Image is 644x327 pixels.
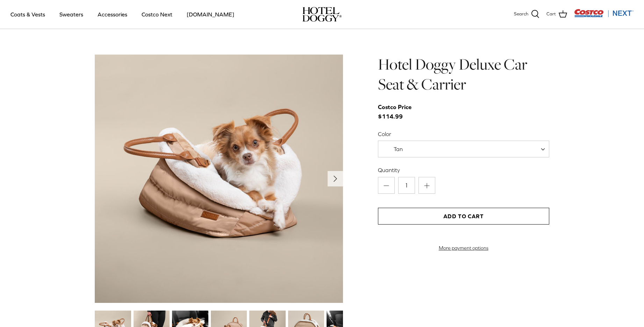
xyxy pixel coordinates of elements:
a: Costco Next [135,2,179,26]
a: Search [514,10,539,19]
label: Quantity [378,166,549,174]
span: $114.99 [378,102,418,121]
img: Costco Next [574,9,634,17]
a: Cart [546,10,567,19]
img: hoteldoggycom [302,7,342,22]
span: Search [514,10,528,18]
h1: Hotel Doggy Deluxe Car Seat & Carrier [378,55,549,94]
a: Coats & Vests [4,2,51,26]
button: Next [328,171,343,186]
a: More payment options [378,245,549,251]
span: Tan [378,141,549,157]
span: Tan [394,146,403,152]
a: hoteldoggy.com hoteldoggycom [302,7,342,22]
button: Add to Cart [378,208,549,225]
a: [DOMAIN_NAME] [180,2,241,26]
label: Color [378,130,549,138]
a: Sweaters [53,2,90,26]
div: Costco Price [378,102,412,112]
a: Visit Costco Next [574,13,634,19]
a: Accessories [91,2,134,26]
span: Tan [378,145,417,153]
span: Cart [546,10,556,18]
input: Quantity [398,177,415,194]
